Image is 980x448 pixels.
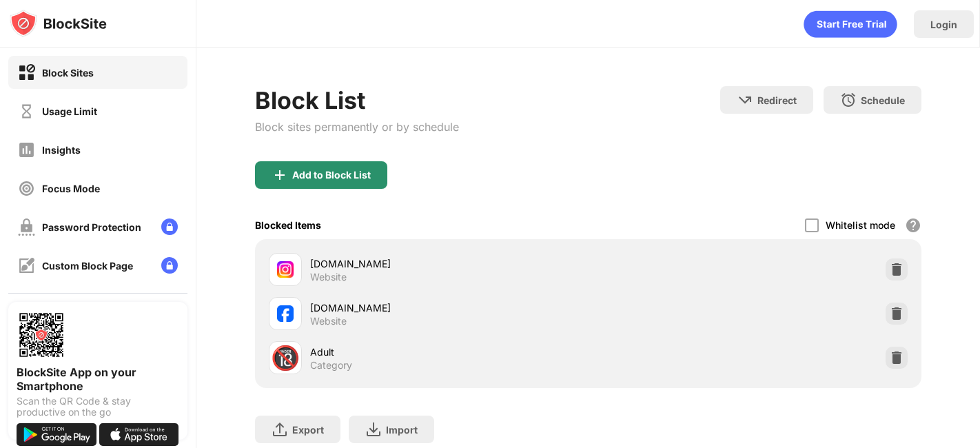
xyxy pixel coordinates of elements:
[17,310,66,360] img: options-page-qr-code.png
[255,219,321,231] div: Blocked Items
[930,19,957,30] div: Login
[17,396,179,418] div: Scan the QR Code & stay productive on the go
[310,359,352,371] div: Category
[386,424,418,436] div: Import
[292,424,324,436] div: Export
[161,257,178,274] img: lock-menu.svg
[826,219,895,231] div: Whitelist mode
[99,423,179,446] img: download-on-the-app-store.svg
[17,423,96,446] img: get-it-on-google-play.svg
[310,315,347,327] div: Website
[161,218,178,235] img: lock-menu.svg
[42,105,97,117] div: Usage Limit
[271,344,300,372] div: 🔞
[310,301,588,315] div: [DOMAIN_NAME]
[42,144,81,156] div: Insights
[18,64,35,81] img: block-on.svg
[18,103,35,120] img: time-usage-off.svg
[42,67,94,79] div: Block Sites
[18,141,35,159] img: insights-off.svg
[10,10,107,37] img: logo-blocksite.svg
[255,120,459,134] div: Block sites permanently or by schedule
[18,218,35,236] img: password-protection-off.svg
[42,260,133,272] div: Custom Block Page
[277,261,294,278] img: favicons
[42,221,141,233] div: Password Protection
[804,10,897,38] div: animation
[310,271,347,283] div: Website
[861,94,905,106] div: Schedule
[255,86,459,114] div: Block List
[292,170,371,181] div: Add to Block List
[42,183,100,194] div: Focus Mode
[17,365,179,393] div: BlockSite App on your Smartphone
[310,256,588,271] div: [DOMAIN_NAME]
[757,94,797,106] div: Redirect
[277,305,294,322] img: favicons
[18,180,35,197] img: focus-off.svg
[310,345,588,359] div: Adult
[18,257,35,274] img: customize-block-page-off.svg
